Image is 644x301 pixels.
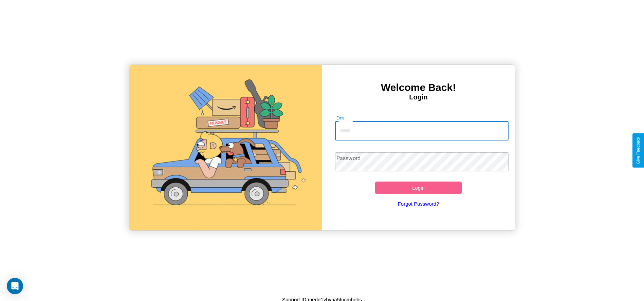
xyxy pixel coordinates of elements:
button: Login [375,182,462,194]
h4: Login [322,93,515,101]
div: Open Intercom Messenger [7,278,23,294]
div: Give Feedback [636,137,641,164]
img: gif [129,65,322,230]
h3: Welcome Back! [322,82,515,93]
label: Email [336,115,347,121]
a: Forgot Password? [332,194,505,213]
